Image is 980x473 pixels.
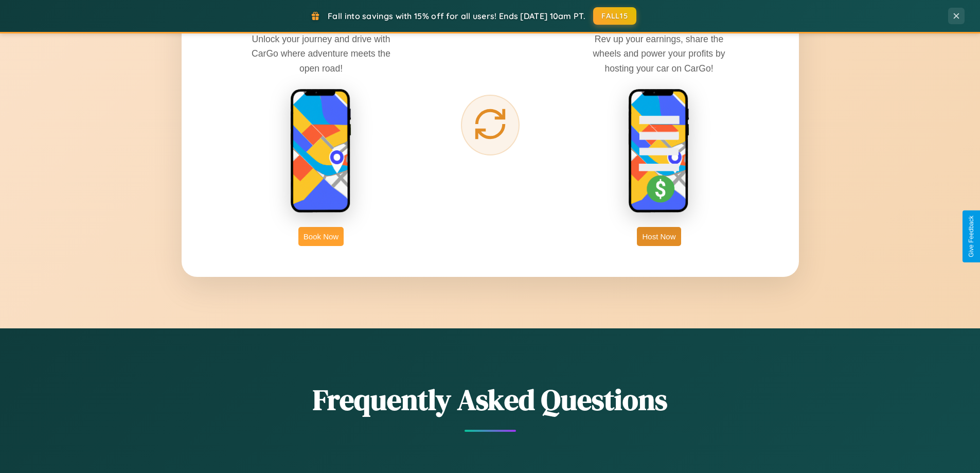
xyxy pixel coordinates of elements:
button: FALL15 [593,7,636,25]
img: host phone [628,89,690,214]
button: Host Now [637,227,681,246]
button: Book Now [298,227,344,246]
img: rent phone [290,89,352,214]
div: Give Feedback [968,216,975,257]
p: Unlock your journey and drive with CarGo where adventure meets the open road! [244,32,398,75]
p: Rev up your earnings, share the wheels and power your profits by hosting your car on CarGo! [582,32,736,75]
span: Fall into savings with 15% off for all users! Ends [DATE] 10am PT. [328,11,585,21]
h2: Frequently Asked Questions [182,380,799,419]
